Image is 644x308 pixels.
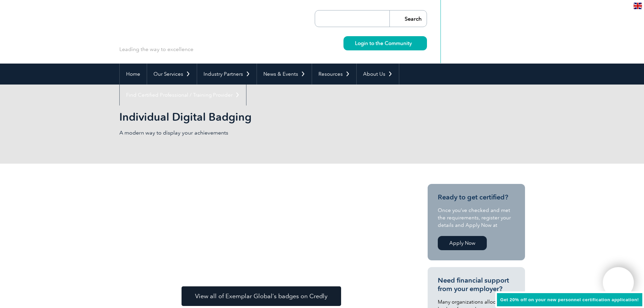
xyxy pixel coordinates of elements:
a: Apply Now [438,236,487,250]
h3: Ready to get certified? [438,193,515,202]
a: About Us [357,64,399,85]
input: Search [389,10,427,27]
h3: Need financial support from your employer? [438,276,515,293]
a: Find Certified Professional / Training Provider [120,85,246,105]
p: A modern way to display your achievements [119,129,322,137]
img: svg+xml;nitro-empty-id=Mzc3OjIyMw==-1;base64,PHN2ZyB2aWV3Qm94PSIwIDAgMTEgMTEiIHdpZHRoPSIxMSIgaGVp... [412,41,415,45]
span: View all of Exemplar Global’s badges on Credly [195,293,328,299]
span: Get 20% off on your new personnel certification application! [500,297,639,302]
p: Once you’ve checked and met the requirements, register your details and Apply Now at [438,207,515,229]
a: Home [120,64,147,85]
a: Our Services [147,64,197,85]
img: badges [123,187,400,280]
a: Login to the Community [343,36,427,50]
a: News & Events [257,64,312,85]
a: Industry Partners [197,64,257,85]
p: Leading the way to excellence [119,46,193,53]
h2: Individual Digital Badging [119,112,403,122]
a: Resources [312,64,356,85]
img: svg+xml;nitro-empty-id=MTE0OToxMTY=-1;base64,PHN2ZyB2aWV3Qm94PSIwIDAgNDAwIDQwMCIgd2lkdGg9IjQwMCIg... [610,274,627,291]
a: View all of Exemplar Global’s badges on Credly [182,286,341,306]
img: en [634,3,642,9]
